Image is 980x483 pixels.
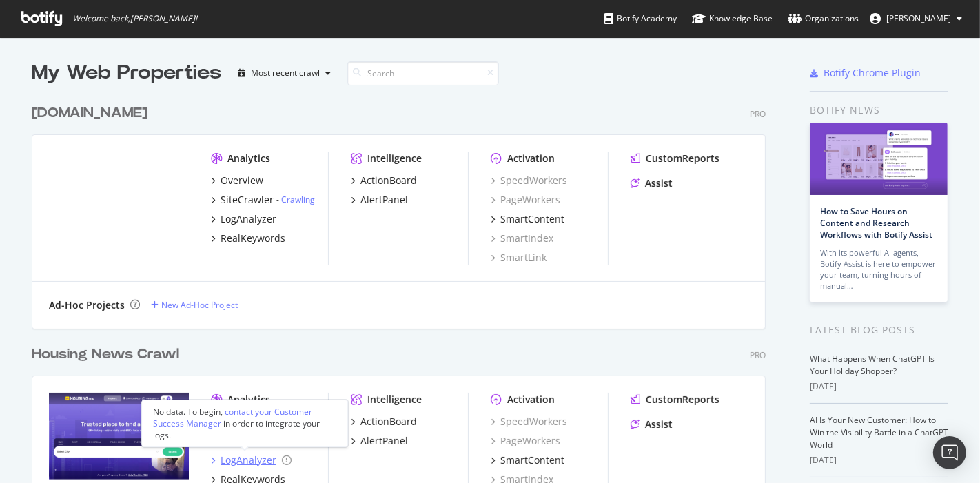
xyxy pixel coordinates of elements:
[604,12,677,25] div: Botify Academy
[491,193,560,207] a: PageWorkers
[49,298,125,312] div: Ad-Hoc Projects
[211,232,285,245] a: RealKeywords
[211,453,292,467] a: LogAnalyzer
[211,193,315,207] a: SiteCrawler- Crawling
[631,176,673,190] a: Assist
[161,299,238,311] div: New Ad-Hoc Project
[360,174,417,187] div: ActionBoard
[360,434,408,448] div: AlertPanel
[820,247,937,291] div: With its powerful AI agents, Botify Assist is here to empower your team, turning hours of manual…
[211,212,276,226] a: LogAnalyzer
[221,453,276,467] div: LogAnalyzer
[347,61,499,85] input: Search
[491,415,567,429] a: SpeedWorkers
[232,62,336,84] button: Most recent crawl
[211,174,263,187] a: Overview
[810,380,948,393] div: [DATE]
[500,212,564,226] div: SmartContent
[151,299,238,311] a: New Ad-Hoc Project
[32,345,179,364] div: Housing News Crawl
[820,205,932,240] a: How to Save Hours on Content and Research Workflows with Botify Assist
[32,103,153,123] a: [DOMAIN_NAME]
[32,345,185,364] a: Housing News Crawl
[221,212,276,226] div: LogAnalyzer
[221,232,285,245] div: RealKeywords
[631,393,719,407] a: CustomReports
[251,69,320,77] div: Most recent crawl
[645,418,673,431] div: Assist
[631,152,719,165] a: CustomReports
[631,418,673,431] a: Assist
[32,103,147,123] div: [DOMAIN_NAME]
[692,12,773,25] div: Knowledge Base
[491,251,547,265] a: SmartLink
[153,406,312,429] div: contact your Customer Success Manager
[491,453,564,467] a: SmartContent
[810,66,921,80] a: Botify Chrome Plugin
[491,212,564,226] a: SmartContent
[788,12,859,25] div: Organizations
[351,415,417,429] a: ActionBoard
[351,434,408,448] a: AlertPanel
[507,152,555,165] div: Activation
[281,194,315,205] a: Crawling
[227,152,270,165] div: Analytics
[221,174,263,187] div: Overview
[810,322,948,338] div: Latest Blog Posts
[810,353,935,377] a: What Happens When ChatGPT Is Your Holiday Shopper?
[646,152,719,165] div: CustomReports
[500,453,564,467] div: SmartContent
[859,8,973,30] button: [PERSON_NAME]
[810,123,948,195] img: How to Save Hours on Content and Research Workflows with Botify Assist
[360,193,408,207] div: AlertPanel
[360,415,417,429] div: ActionBoard
[750,108,766,120] div: Pro
[824,66,921,80] div: Botify Chrome Plugin
[810,454,948,466] div: [DATE]
[351,193,408,207] a: AlertPanel
[491,232,553,245] a: SmartIndex
[507,393,555,407] div: Activation
[491,174,567,187] a: SpeedWorkers
[49,152,189,263] img: www.realestate.com.au
[32,59,221,87] div: My Web Properties
[153,406,336,441] div: No data. To begin, in order to integrate your logs.
[750,349,766,361] div: Pro
[886,12,951,24] span: Bikash Behera
[72,13,197,24] span: Welcome back, [PERSON_NAME] !
[645,176,673,190] div: Assist
[351,174,417,187] a: ActionBoard
[491,434,560,448] a: PageWorkers
[227,393,270,407] div: Analytics
[221,193,274,207] div: SiteCrawler
[646,393,719,407] div: CustomReports
[810,414,948,451] a: AI Is Your New Customer: How to Win the Visibility Battle in a ChatGPT World
[367,152,422,165] div: Intelligence
[276,194,315,205] div: -
[367,393,422,407] div: Intelligence
[933,436,966,469] div: Open Intercom Messenger
[810,103,948,118] div: Botify news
